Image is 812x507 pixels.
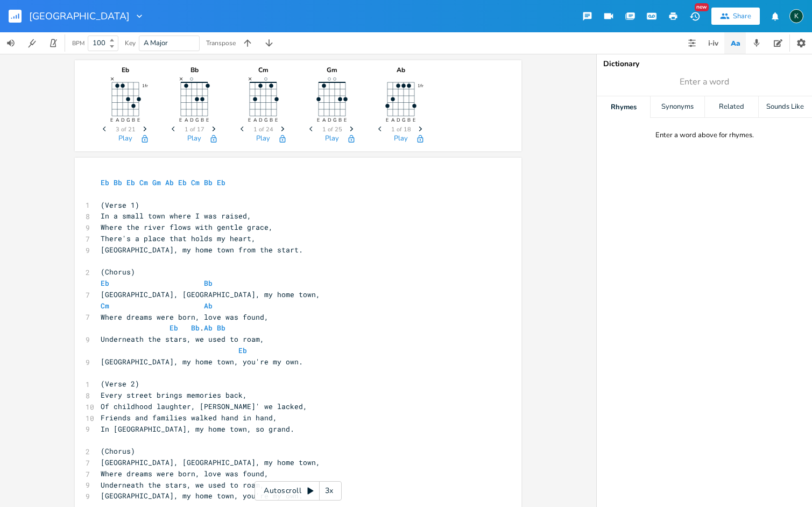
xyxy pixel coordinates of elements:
[101,267,135,277] span: (Chorus)
[684,6,705,26] button: New
[101,323,286,333] span: .
[101,357,303,367] span: [GEOGRAPHIC_DATA], my home town, you're my own.
[397,117,400,123] text: D
[759,96,812,118] div: Sounds Like
[217,323,225,333] span: Bb
[101,278,109,288] span: Eb
[101,312,269,322] span: Where dreams were born, love was found,
[121,117,125,123] text: D
[139,178,148,187] span: Cm
[191,323,200,333] span: Bb
[132,117,135,123] text: B
[125,40,136,46] div: Key
[733,11,751,21] div: Share
[101,301,109,311] span: Cm
[344,117,347,123] text: E
[101,413,277,422] span: Friends and families walked hand in hand,
[217,178,225,187] span: Eb
[206,40,236,46] div: Transpose
[29,11,130,21] span: [GEOGRAPHIC_DATA]
[72,40,84,46] div: BPM
[275,117,278,123] text: E
[338,117,342,123] text: B
[170,323,178,333] span: Eb
[165,178,174,187] span: Ab
[253,126,273,132] span: 1 of 24
[391,117,395,123] text: A
[101,334,264,344] span: Underneath the stars, we used to roam,
[179,74,183,83] text: ×
[179,117,182,123] text: E
[333,117,337,123] text: G
[178,178,187,187] span: Eb
[270,117,273,123] text: B
[317,117,320,123] text: E
[325,135,339,144] button: Play
[116,126,136,132] span: 3 of 21
[101,379,139,389] span: (Verse 2)
[144,38,168,48] span: A Major
[110,117,113,123] text: E
[116,117,119,123] text: A
[126,117,130,123] text: G
[101,424,294,434] span: In [GEOGRAPHIC_DATA], my home town, so grand.
[190,117,194,123] text: D
[597,96,650,118] div: Rhymes
[413,117,415,123] text: E
[204,178,213,187] span: Bb
[101,469,269,478] span: Where dreams were born, love was found,
[386,117,389,123] text: E
[402,117,406,123] text: G
[101,211,251,221] span: In a small town where I was raised,
[391,126,411,132] span: 1 of 18
[374,67,428,73] div: Ab
[101,178,109,187] span: Eb
[394,135,408,144] button: Play
[206,117,209,123] text: E
[655,131,754,140] div: Enter a word above for rhymes.
[101,200,139,210] span: (Verse 1)
[705,96,758,118] div: Related
[680,76,729,88] span: Enter a word
[142,83,148,89] text: 1fr
[101,480,264,490] span: Underneath the stars, we used to roam,
[238,346,247,355] span: Eb
[167,67,221,73] div: Bb
[204,323,213,333] span: Ab
[322,126,342,132] span: 1 of 25
[320,481,339,501] div: 3x
[98,67,152,73] div: Eb
[328,117,331,123] text: D
[126,178,135,187] span: Eb
[603,60,806,68] div: Dictionary
[118,135,132,144] button: Play
[137,117,140,123] text: E
[264,117,268,123] text: G
[651,96,704,118] div: Synonyms
[236,67,290,73] div: Cm
[101,222,273,232] span: Where the river flows with gentle grace,
[789,4,803,29] button: K
[259,117,263,123] text: D
[322,117,326,123] text: A
[195,117,199,123] text: G
[185,126,204,132] span: 1 of 17
[191,178,200,187] span: Cm
[248,117,251,123] text: E
[101,402,307,411] span: Of childhood laughter, [PERSON_NAME]' we lacked,
[110,74,114,83] text: ×
[101,491,303,501] span: [GEOGRAPHIC_DATA], my home town, you're my own.
[711,8,760,25] button: Share
[185,117,188,123] text: A
[255,481,342,501] div: Autoscroll
[789,9,803,23] div: Koval
[101,290,320,299] span: [GEOGRAPHIC_DATA], [GEOGRAPHIC_DATA], my home town,
[204,301,213,311] span: Ab
[114,178,122,187] span: Bb
[418,83,423,89] text: 1fr
[101,457,320,467] span: [GEOGRAPHIC_DATA], [GEOGRAPHIC_DATA], my home town,
[407,117,411,123] text: B
[101,446,135,456] span: (Chorus)
[695,3,709,11] div: New
[204,278,213,288] span: Bb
